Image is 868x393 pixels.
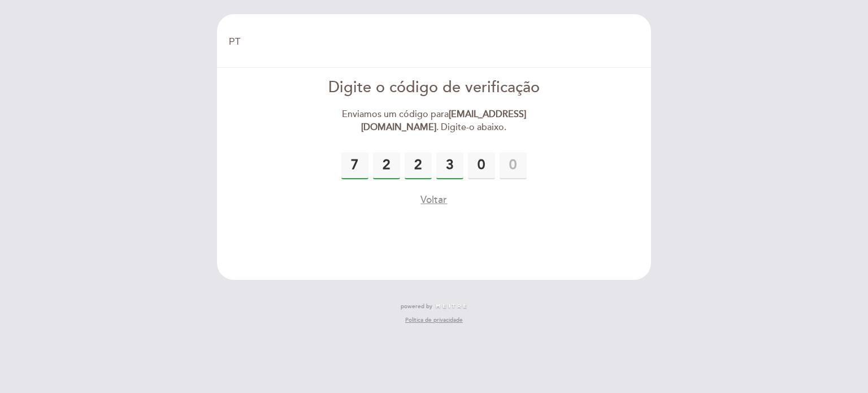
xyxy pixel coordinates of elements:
input: 0 [341,152,368,179]
a: Política de privacidade [405,316,463,324]
div: Enviamos um código para . Digite-o abaixo. [305,108,564,134]
input: 0 [500,152,527,179]
a: powered by [401,303,467,310]
input: 0 [373,152,400,179]
input: 0 [436,152,463,179]
input: 0 [405,152,432,179]
input: 0 [468,152,495,179]
button: Voltar [420,193,447,207]
img: MEITRE [435,304,467,309]
div: Digite o código de verificação [305,77,564,99]
strong: [EMAIL_ADDRESS][DOMAIN_NAME] [361,109,526,133]
span: powered by [401,303,432,310]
